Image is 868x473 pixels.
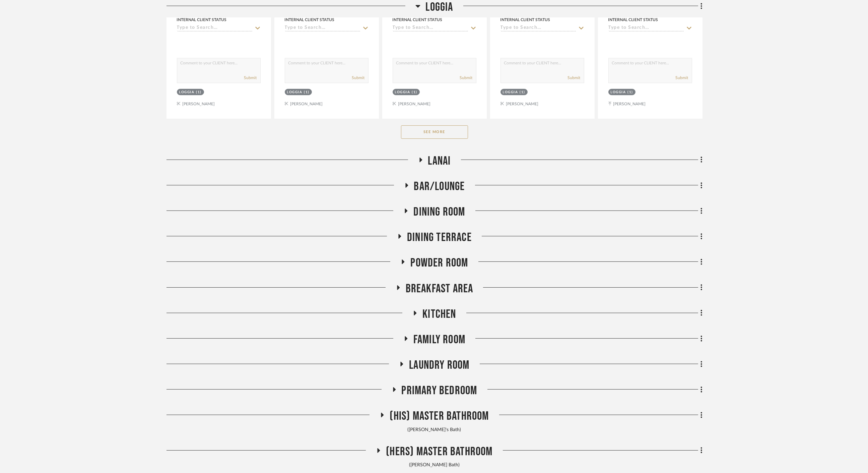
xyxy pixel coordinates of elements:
span: (His) Master Bathroom [390,409,489,423]
div: Loggia [179,90,195,95]
div: (1) [520,90,526,95]
div: Internal Client Status [393,17,443,23]
div: Internal Client Status [608,17,658,23]
input: Type to Search… [177,25,253,32]
span: Bar/Lounge [414,179,465,194]
div: Loggia [395,90,410,95]
button: See More [401,125,468,139]
span: Powder Room [410,256,468,270]
div: ([PERSON_NAME] Bath) [166,462,703,469]
span: Dining Terrace [407,230,472,245]
div: Loggia [287,90,303,95]
input: Type to Search… [393,25,468,32]
span: Laundry Room [409,358,469,372]
div: (1) [304,90,310,95]
span: Primary Bedroom [402,383,477,398]
span: Family Room [413,333,465,347]
button: Submit [568,75,581,81]
div: (1) [628,90,633,95]
input: Type to Search… [285,25,360,32]
span: Breakfast Area [406,282,473,296]
div: Loggia [503,90,518,95]
button: Submit [676,75,688,81]
input: Type to Search… [500,25,576,32]
button: Submit [352,75,365,81]
span: Lanai [428,154,451,168]
div: ([PERSON_NAME]'s Bath) [166,426,703,434]
span: (Hers) Master Bathroom [386,445,492,459]
span: Dining Room [413,205,465,219]
div: (1) [412,90,418,95]
div: Internal Client Status [285,17,335,23]
input: Type to Search… [608,25,684,32]
div: Loggia [611,90,626,95]
div: Internal Client Status [500,17,550,23]
button: Submit [460,75,473,81]
span: Kitchen [422,307,456,321]
div: (1) [196,90,202,95]
button: Submit [244,75,257,81]
div: Internal Client Status [177,17,227,23]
